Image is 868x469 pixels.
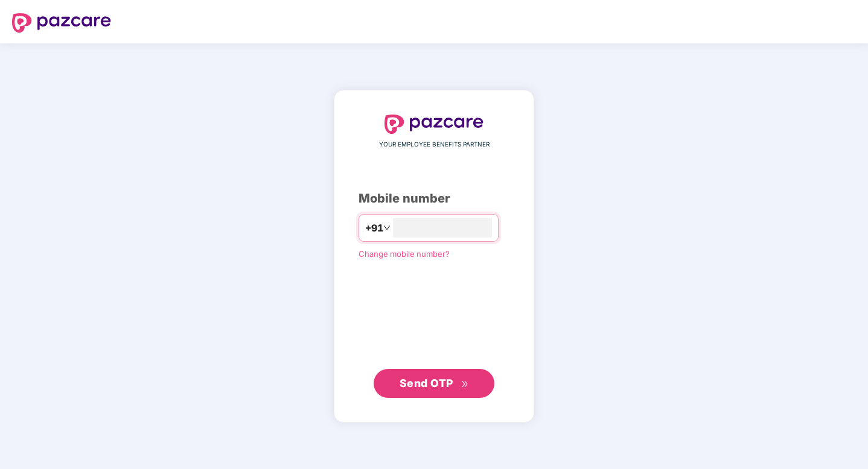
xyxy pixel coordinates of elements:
[385,115,483,134] img: logo
[374,369,494,398] button: Send OTPdouble-right
[365,221,383,236] span: +91
[461,380,469,388] span: double-right
[400,377,453,389] span: Send OTP
[359,249,450,259] a: Change mobile number?
[12,13,111,33] img: logo
[359,189,509,208] div: Mobile number
[383,224,391,231] span: down
[379,140,490,150] span: YOUR EMPLOYEE BENEFITS PARTNER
